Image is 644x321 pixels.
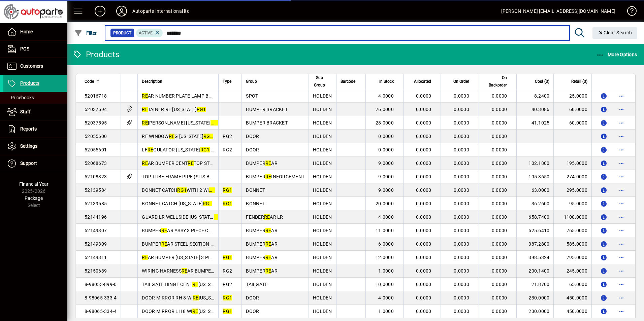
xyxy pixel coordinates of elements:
em: RG1 [223,187,232,193]
em: RE [265,268,271,274]
span: SPOT [246,93,258,99]
span: 1.0000 [378,268,394,274]
span: 0.0000 [378,134,394,139]
span: 0.0000 [492,147,507,152]
td: 36.2600 [516,197,553,210]
em: RE [209,187,215,193]
span: 52068673 [85,160,107,166]
em: RE [265,160,271,166]
span: 0.0000 [416,228,431,233]
span: 1.0000 [378,309,394,314]
span: 0.0000 [378,147,394,152]
span: Reports [20,126,37,132]
span: 0.0000 [454,282,469,287]
span: 0.0000 [454,134,469,139]
span: 0.0000 [492,134,507,139]
td: 274.0000 [553,170,591,183]
span: 52037594 [85,107,107,112]
span: DOOR MIRROR LH 8 WI [US_STATE] [142,309,223,314]
span: Retail ($) [571,78,587,85]
div: Description [142,78,214,85]
span: 0.0000 [416,255,431,260]
em: RE [142,93,148,99]
em: RG1 [177,187,187,193]
em: RE [265,241,271,247]
a: Support [3,155,67,172]
em: RG1 [200,147,210,152]
div: Barcode [341,78,361,85]
span: 0.0000 [454,241,469,247]
span: Group [246,78,257,85]
em: RE [148,147,154,152]
span: BUMPER AR [246,228,278,233]
span: 20.0000 [376,201,394,206]
span: 0.0000 [492,309,507,314]
div: Group [246,78,304,85]
td: 65.0000 [553,278,591,291]
td: 60.0000 [553,103,591,116]
td: 60.0000 [553,116,591,130]
button: More options [616,252,627,263]
span: 0.0000 [492,214,507,220]
span: TOP TUBE FRAME PIPE (SITS BEHIND TOP GRILLE) [US_STATE] [142,174,287,179]
span: HOLDEN [313,268,332,274]
span: 6.0000 [378,241,394,247]
span: GUARD LR WELLSIDE [US_STATE] [142,214,223,220]
span: 28.0000 [376,120,394,126]
em: RE [161,241,167,247]
span: RG2 [223,134,232,139]
span: 0.0000 [416,268,431,274]
span: RF WINDOW G [US_STATE] -RG2 [142,134,224,139]
span: 0.0000 [454,201,469,206]
span: 0.0000 [454,107,469,112]
span: Cost ($) [535,78,549,85]
span: More Options [596,52,637,57]
button: More options [616,171,627,182]
em: RG1 [203,201,212,206]
em: RE [265,228,271,233]
span: 0.0000 [492,187,507,193]
td: 658.7400 [516,210,553,224]
span: 52139585 [85,201,107,206]
td: 765.0000 [553,224,591,237]
span: FENDER AR LR [246,214,283,220]
button: Filter [73,27,99,39]
span: HOLDEN [313,201,332,206]
div: On Backorder [483,74,513,89]
span: 0.0000 [454,160,469,166]
span: RG2 [223,147,232,152]
button: Profile [111,5,132,17]
span: Staff [20,109,31,114]
span: 8-98053-899-0 [85,282,117,287]
em: RE [142,120,148,126]
em: RE [142,255,148,260]
span: BUMPER AR STEEL SECTION 3 PIECE BLACK ENDS NON SENSOR [US_STATE] [142,241,322,247]
td: 40.3086 [516,103,553,116]
td: 450.0000 [553,291,591,305]
button: More options [616,104,627,115]
span: Customers [20,63,43,69]
span: DOOR [246,295,259,300]
td: 25.0000 [553,89,591,103]
button: More options [616,292,627,303]
em: RE [265,174,271,179]
td: 230.0000 [516,291,553,305]
span: 52016718 [85,93,107,99]
span: HOLDEN [313,228,332,233]
span: 0.0000 [454,228,469,233]
span: HOLDEN [313,309,332,314]
span: Financial Year [19,181,49,187]
button: More options [616,198,627,209]
td: 230.0000 [516,305,553,318]
em: RE [192,282,198,287]
span: 0.0000 [416,93,431,99]
td: 1100.0000 [553,210,591,224]
td: 8.2400 [516,89,553,103]
td: 525.6410 [516,224,553,237]
span: Code [85,78,94,85]
span: 0.0000 [492,295,507,300]
span: AR BUMPER CENT TOP STEP PLASTIC NON-SENSOR [US_STATE] [142,160,302,166]
span: BUMPER AR [246,268,278,274]
em: RG1 [223,295,232,300]
span: BUMPER AR [246,160,278,166]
